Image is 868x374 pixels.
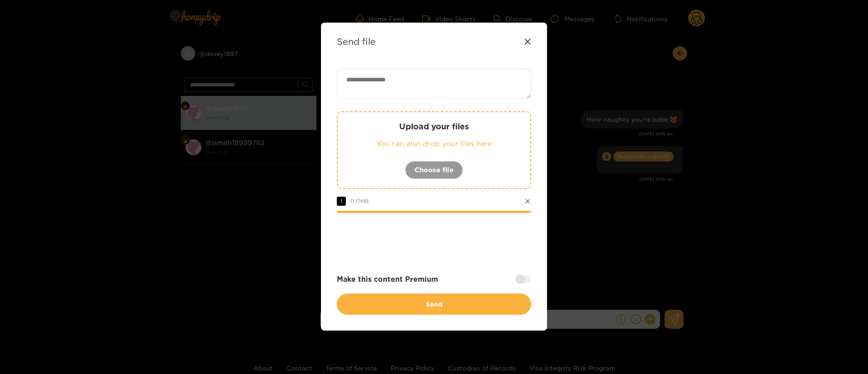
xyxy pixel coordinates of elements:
[337,36,376,47] strong: Send file
[356,138,512,149] p: You can also drop your files here
[356,121,512,132] p: Upload your files
[405,161,463,179] button: Choose file
[350,198,369,204] span: 0.17 MB
[337,294,531,315] button: Send
[337,274,438,284] strong: Make this content Premium
[337,197,346,206] span: 1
